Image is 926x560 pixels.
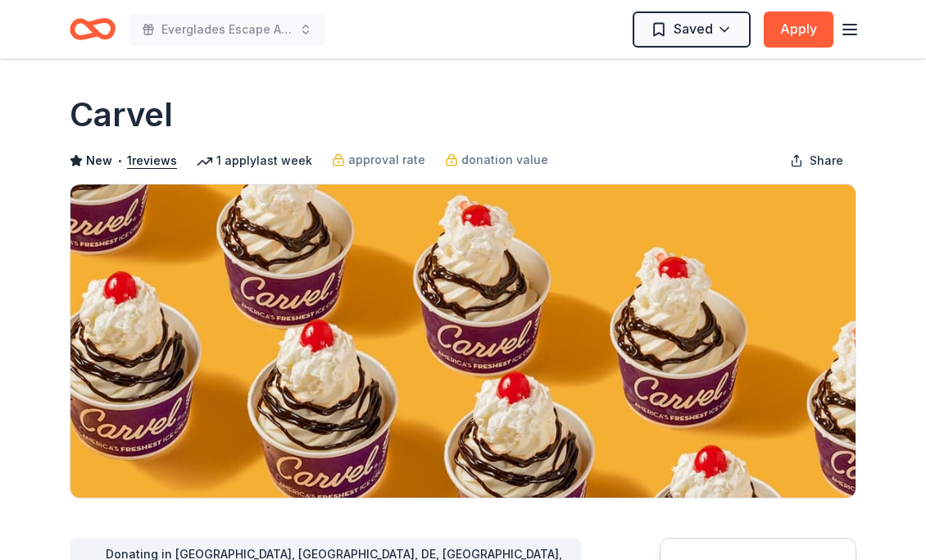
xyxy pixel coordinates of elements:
span: donation value [461,150,548,170]
span: New [86,151,112,171]
a: donation value [445,150,548,170]
span: approval rate [348,150,425,170]
button: Everglades Escape Annual Gala [129,13,325,46]
button: Apply [764,11,833,48]
h1: Carvel [70,92,173,138]
span: • [117,154,123,167]
button: Saved [633,11,751,48]
button: Share [777,144,856,177]
span: Everglades Escape Annual Gala [161,20,293,39]
button: 1reviews [127,151,177,171]
span: Saved [674,18,713,39]
div: 1 apply last week [197,151,312,171]
span: Share [810,151,843,171]
a: Home [70,10,116,48]
a: approval rate [332,150,425,170]
img: Image for Carvel [70,184,856,498]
